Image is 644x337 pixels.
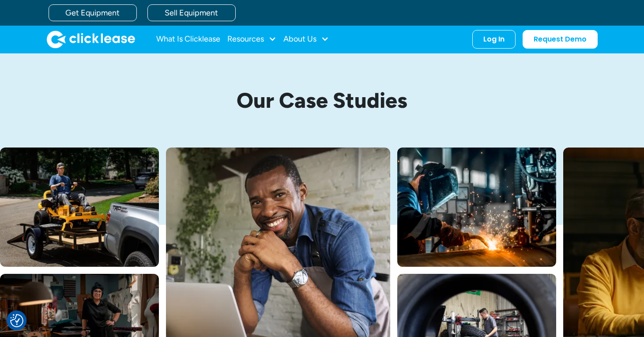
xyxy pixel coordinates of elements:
[483,35,505,44] div: Log In
[227,30,276,48] div: Resources
[397,148,556,267] img: A welder in a large mask working on a large pipe
[283,30,329,48] div: About Us
[10,314,23,327] img: Revisit consent button
[147,4,236,21] a: Sell Equipment
[156,30,220,48] a: What Is Clicklease
[523,30,598,49] a: Request Demo
[10,314,23,327] button: Consent Preferences
[49,4,137,21] a: Get Equipment
[47,30,135,48] a: home
[47,30,135,48] img: Clicklease logo
[115,89,530,112] h1: Our Case Studies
